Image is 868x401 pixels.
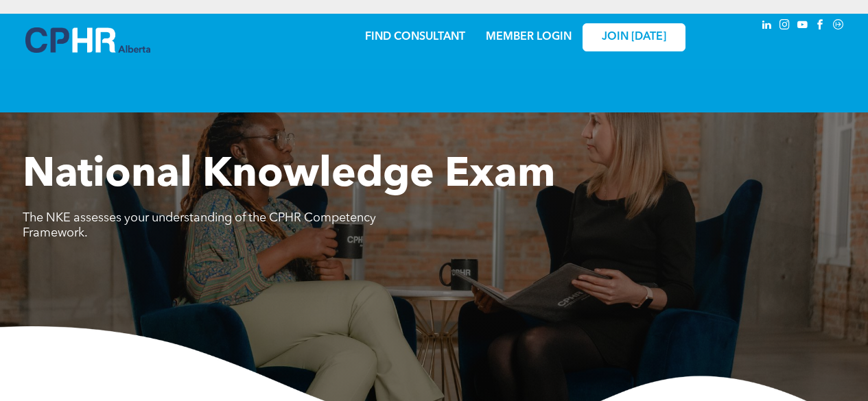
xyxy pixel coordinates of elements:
[777,17,793,36] a: instagram
[365,32,465,42] a: FIND CONSULTANT
[813,17,828,36] a: facebook
[583,23,685,51] a: JOIN [DATE]
[486,32,572,42] a: MEMBER LOGIN
[760,17,775,36] a: linkedin
[602,31,666,44] span: JOIN [DATE]
[831,17,846,36] a: Social network
[795,17,810,36] a: youtube
[25,27,150,53] img: A blue and white logo for cp alberta
[23,155,555,196] span: National Knowledge Exam
[23,212,376,239] span: The NKE assesses your understanding of the CPHR Competency Framework.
